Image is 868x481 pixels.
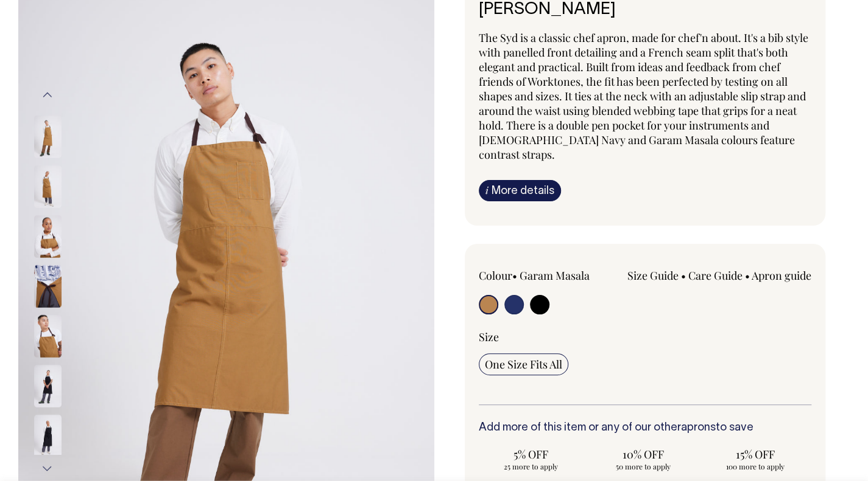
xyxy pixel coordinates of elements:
div: Colour [479,268,612,283]
a: Apron guide [752,268,811,283]
button: Previous [38,81,57,109]
span: i [485,184,489,196]
span: 50 more to apply [597,462,690,471]
img: garam-masala [34,165,62,207]
a: Size Guide [627,268,679,283]
span: 15% OFF [709,447,802,462]
a: iMore details [479,180,561,201]
h6: [PERSON_NAME] [479,1,812,19]
img: black [34,364,62,407]
span: 5% OFF [485,447,577,462]
img: garam-masala [34,215,62,257]
span: One Size Fits All [485,357,562,372]
a: Care Guide [688,268,743,283]
img: black [34,414,62,457]
span: 25 more to apply [485,462,577,471]
label: Garam Masala [520,268,590,283]
span: • [681,268,686,283]
img: garam-masala [34,265,62,307]
a: aprons [681,423,716,433]
span: • [512,268,517,283]
span: 10% OFF [597,447,690,462]
img: garam-masala [34,314,62,357]
h6: Add more of this item or any of our other to save [479,422,812,434]
input: 10% OFF 50 more to apply [591,443,696,475]
input: One Size Fits All [479,353,568,375]
span: The Syd is a classic chef apron, made for chef'n about. It's a bib style with panelled front deta... [479,30,808,162]
input: 5% OFF 25 more to apply [479,443,584,475]
input: 15% OFF 100 more to apply [703,443,808,475]
span: • [745,268,750,283]
span: 100 more to apply [709,462,802,471]
div: Size [479,330,812,344]
img: garam-masala [34,115,62,157]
